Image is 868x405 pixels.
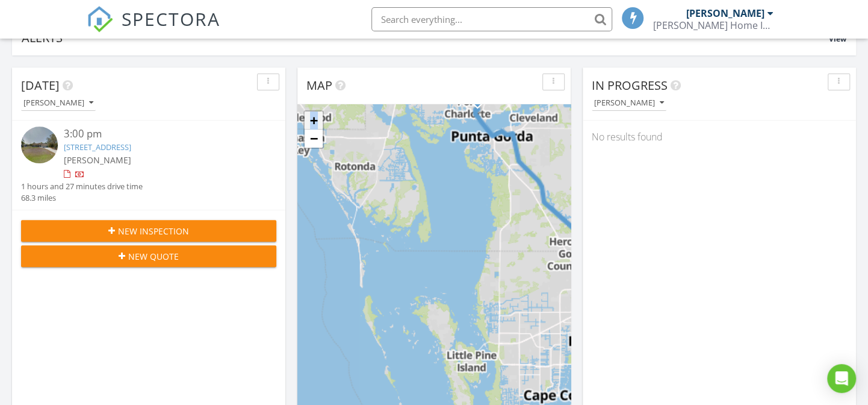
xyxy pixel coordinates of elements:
[306,77,332,93] span: Map
[21,127,58,163] img: streetview
[87,16,220,42] a: SPECTORA
[128,250,179,263] span: New Quote
[583,121,856,153] div: No results found
[21,181,143,192] div: 1 hours and 27 minutes drive time
[21,245,276,267] button: New Quote
[592,95,666,111] button: [PERSON_NAME]
[305,130,323,148] a: Zoom out
[829,34,846,44] span: View
[87,6,113,33] img: The Best Home Inspection Software - Spectora
[686,7,764,19] div: [PERSON_NAME]
[653,19,773,31] div: Uncle Luke's Home Inspection
[21,77,60,93] span: [DATE]
[21,192,143,204] div: 68.3 miles
[118,225,189,237] span: New Inspection
[305,111,323,130] a: Zoom in
[64,127,255,142] div: 3:00 pm
[64,142,131,152] a: [STREET_ADDRESS]
[371,7,612,31] input: Search everything...
[23,99,93,107] div: [PERSON_NAME]
[592,77,668,93] span: In Progress
[122,6,220,31] span: SPECTORA
[21,220,276,242] button: New Inspection
[827,364,856,393] div: Open Intercom Messenger
[21,127,276,204] a: 3:00 pm [STREET_ADDRESS] [PERSON_NAME] 1 hours and 27 minutes drive time 68.3 miles
[21,95,96,111] button: [PERSON_NAME]
[594,99,664,107] div: [PERSON_NAME]
[64,154,131,166] span: [PERSON_NAME]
